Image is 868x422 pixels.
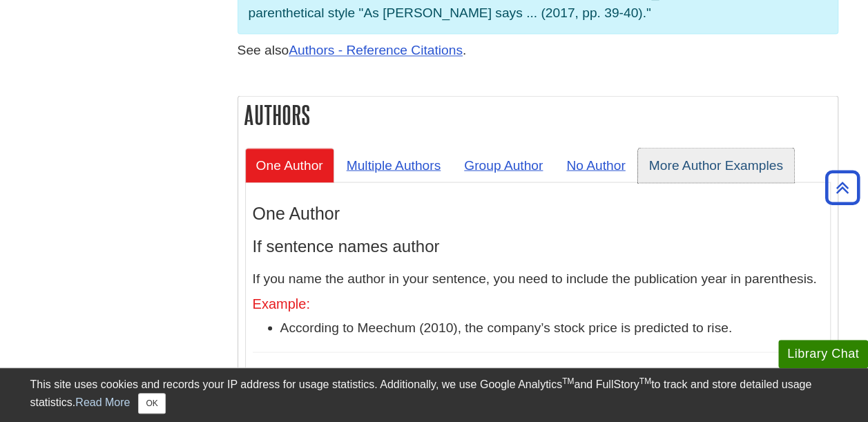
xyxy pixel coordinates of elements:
h2: Authors [238,96,838,133]
a: Group Author [453,148,554,182]
h5: Example: [253,296,823,311]
button: Close [138,393,165,414]
p: See also . [238,41,838,61]
a: Authors - Reference Citations [289,43,463,57]
li: According to Meechum (2010), the company’s stock price is predicted to rise. [280,318,823,338]
a: No Author [555,148,636,182]
sup: TM [562,376,574,386]
p: If you name the author in your sentence, you need to include the publication year in parenthesis. [253,269,823,289]
h4: If sentence doesn't name author [253,366,823,384]
a: Multiple Authors [336,148,452,182]
h3: One Author [253,203,823,223]
button: Library Chat [778,340,868,368]
sup: TM [639,376,651,386]
a: Back to Top [820,178,865,197]
a: One Author [245,148,334,182]
a: Read More [75,396,130,408]
a: More Author Examples [638,148,794,182]
div: This site uses cookies and records your IP address for usage statistics. Additionally, we use Goo... [30,376,838,414]
h4: If sentence names author [253,237,823,255]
